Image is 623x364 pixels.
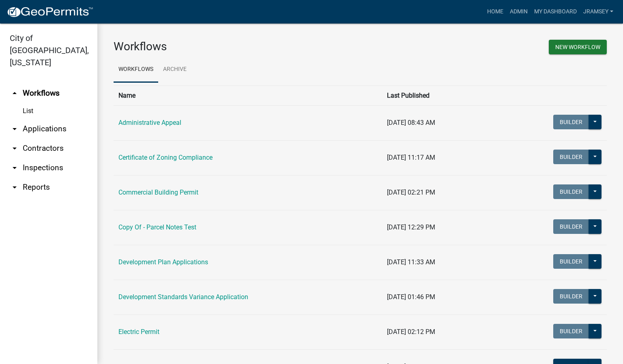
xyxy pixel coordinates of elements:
a: jramsey [580,4,617,19]
a: Home [484,4,507,19]
span: [DATE] 01:46 PM [387,293,435,301]
button: Builder [553,184,589,199]
i: arrow_drop_down [10,163,19,173]
button: Builder [553,115,589,129]
a: Workflows [114,57,158,83]
h3: Workflows [114,40,354,54]
a: Archive [158,57,191,83]
a: Certificate of Zoning Compliance [118,154,213,161]
i: arrow_drop_down [10,182,19,192]
button: Builder [553,219,589,234]
span: [DATE] 08:43 AM [387,119,435,126]
th: Name [114,86,382,105]
button: Builder [553,289,589,304]
button: Builder [553,254,589,269]
th: Last Published [382,86,494,105]
a: Electric Permit [118,328,159,336]
i: arrow_drop_down [10,143,19,153]
span: [DATE] 11:17 AM [387,154,435,161]
span: [DATE] 11:33 AM [387,258,435,266]
a: Administrative Appeal [118,119,181,126]
a: Development Plan Applications [118,258,208,266]
button: Builder [553,324,589,338]
a: My Dashboard [531,4,580,19]
button: Builder [553,150,589,164]
i: arrow_drop_up [10,88,19,98]
a: Admin [507,4,531,19]
a: Commercial Building Permit [118,188,198,196]
button: New Workflow [549,40,607,54]
a: Copy Of - Parcel Notes Test [118,223,196,231]
a: Development Standards Variance Application [118,293,248,301]
span: [DATE] 02:12 PM [387,328,435,336]
span: [DATE] 02:21 PM [387,188,435,196]
i: arrow_drop_down [10,124,19,134]
span: [DATE] 12:29 PM [387,223,435,231]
